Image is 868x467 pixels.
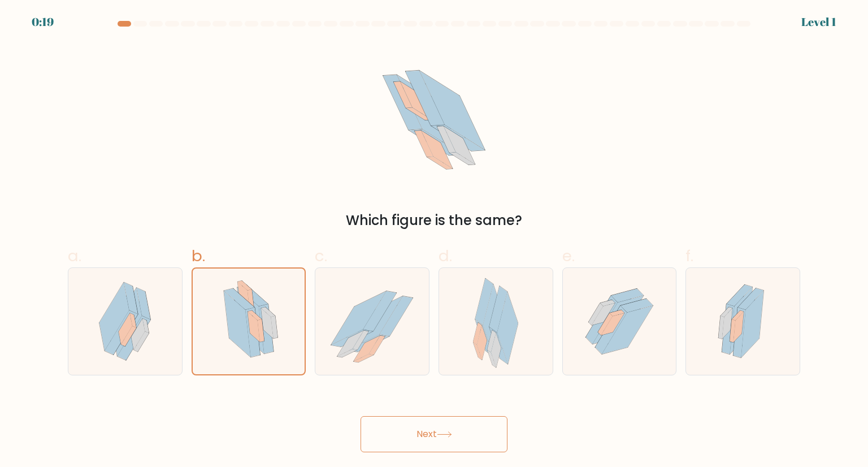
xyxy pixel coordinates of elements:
[75,210,793,231] div: Which figure is the same?
[192,245,205,267] span: b.
[315,245,327,267] span: c.
[32,14,54,31] div: 0:19
[439,245,452,267] span: d.
[685,245,693,267] span: f.
[68,245,81,267] span: a.
[361,416,507,452] button: Next
[562,245,575,267] span: e.
[801,14,836,31] div: Level 1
